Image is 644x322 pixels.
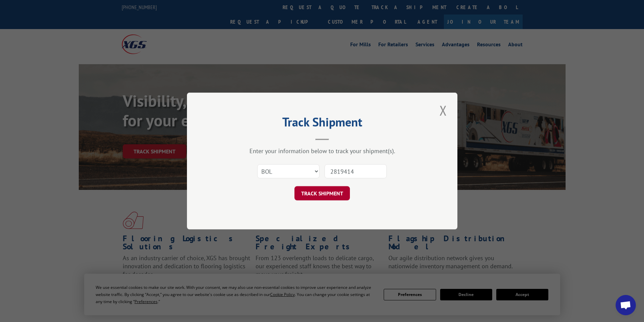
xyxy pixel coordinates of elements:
button: Close modal [437,101,449,120]
a: Open chat [616,295,636,315]
button: TRACK SHIPMENT [294,186,350,200]
div: Enter your information below to track your shipment(s). [221,147,424,155]
h2: Track Shipment [221,117,424,130]
input: Number(s) [325,164,387,178]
